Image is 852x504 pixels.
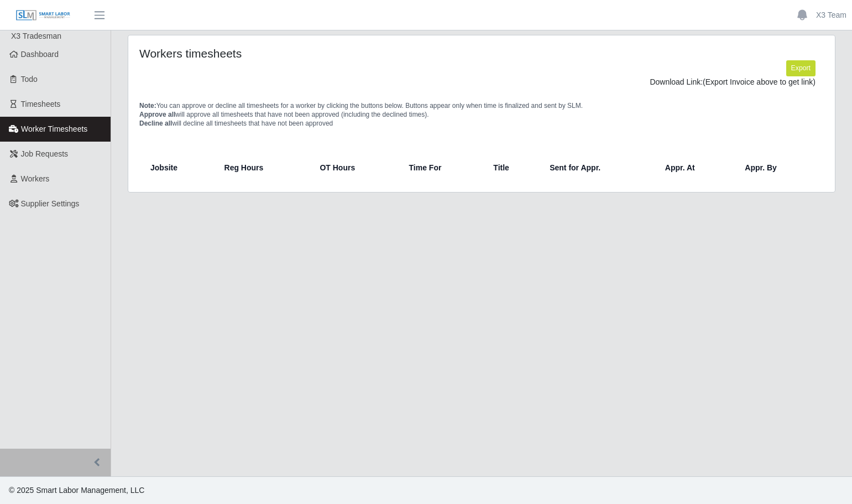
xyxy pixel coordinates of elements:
th: Sent for Appr. [541,154,656,181]
span: X3 Tradesman [11,32,61,40]
button: Export [786,60,816,76]
th: Reg Hours [216,154,311,181]
span: Worker Timesheets [21,124,87,133]
span: Workers [21,174,50,183]
th: Time For [400,154,485,181]
th: OT Hours [311,154,400,181]
span: Supplier Settings [21,199,80,208]
span: Approve all [139,111,175,118]
span: Todo [21,75,38,84]
span: © 2025 Smart Labor Management, LLC [9,486,144,495]
img: SLM Logo [15,9,71,22]
th: Title [484,154,541,181]
span: Dashboard [21,50,59,59]
h4: Workers timesheets [139,46,415,60]
div: Download Link: [148,76,816,88]
span: (Export Invoice above to get link) [703,77,816,86]
span: Timesheets [21,100,61,108]
a: X3 Team [816,9,846,21]
p: You can approve or decline all timesheets for a worker by clicking the buttons below. Buttons app... [139,101,824,128]
span: Note: [139,102,156,110]
th: Appr. At [656,154,736,181]
th: Jobsite [144,154,216,181]
span: Decline all [139,119,172,127]
span: Job Requests [21,149,69,158]
th: Appr. By [736,154,819,181]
